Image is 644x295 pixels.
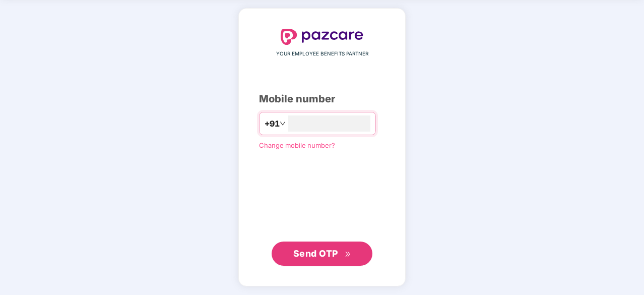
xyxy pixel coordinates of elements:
[259,91,385,107] div: Mobile number
[345,251,351,258] span: double-right
[265,117,280,130] span: +91
[293,248,338,259] span: Send OTP
[276,50,368,58] span: YOUR EMPLOYEE BENEFITS PARTNER
[280,121,286,127] span: down
[281,29,363,45] img: logo
[259,141,335,149] a: Change mobile number?
[272,242,372,266] button: Send OTPdouble-right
